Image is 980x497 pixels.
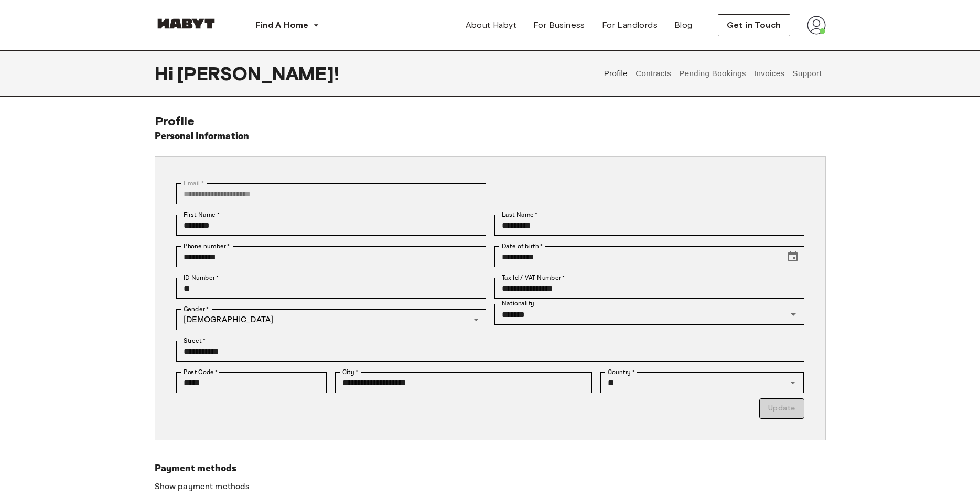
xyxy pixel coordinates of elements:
button: Open [786,307,801,322]
a: For Landlords [594,15,666,36]
button: Open [785,375,800,390]
label: ID Number [184,273,219,282]
span: [PERSON_NAME] ! [177,62,339,84]
a: Blog [666,15,701,36]
button: Support [791,50,823,97]
label: Tax Id / VAT Number [502,273,565,282]
label: Email [184,178,204,188]
label: City [342,367,359,377]
button: Choose date, selected date is Dec 4, 2003 [782,246,803,267]
label: Nationality [502,299,534,308]
label: Country [608,367,635,377]
button: Pending Bookings [678,50,748,97]
button: Find A Home [247,15,328,36]
label: Last Name [502,210,538,219]
button: Contracts [634,50,673,97]
button: Invoices [752,50,785,97]
a: Show payment methods [155,481,250,492]
div: [DEMOGRAPHIC_DATA] [176,309,486,330]
label: Gender [184,304,209,314]
span: For Business [533,19,585,31]
span: Profile [155,113,195,129]
label: Date of birth [502,241,543,251]
span: Hi [155,62,177,84]
span: For Landlords [602,19,658,31]
button: Get in Touch [718,14,790,36]
img: Habyt [155,18,218,29]
div: You can't change your email address at the moment. Please reach out to customer support in case y... [176,183,486,204]
span: Get in Touch [727,19,781,31]
img: avatar [807,16,826,35]
a: About Habyt [457,15,525,36]
a: For Business [525,15,594,36]
label: First Name [184,210,220,219]
div: user profile tabs [600,50,825,97]
span: About Habyt [466,19,516,31]
h6: Personal Information [155,129,250,144]
label: Post Code [184,367,218,377]
span: Find A Home [255,19,309,31]
label: Phone number [184,241,230,251]
label: Street [184,336,206,345]
h6: Payment methods [155,461,826,476]
span: Blog [674,19,693,31]
button: Profile [602,50,629,97]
